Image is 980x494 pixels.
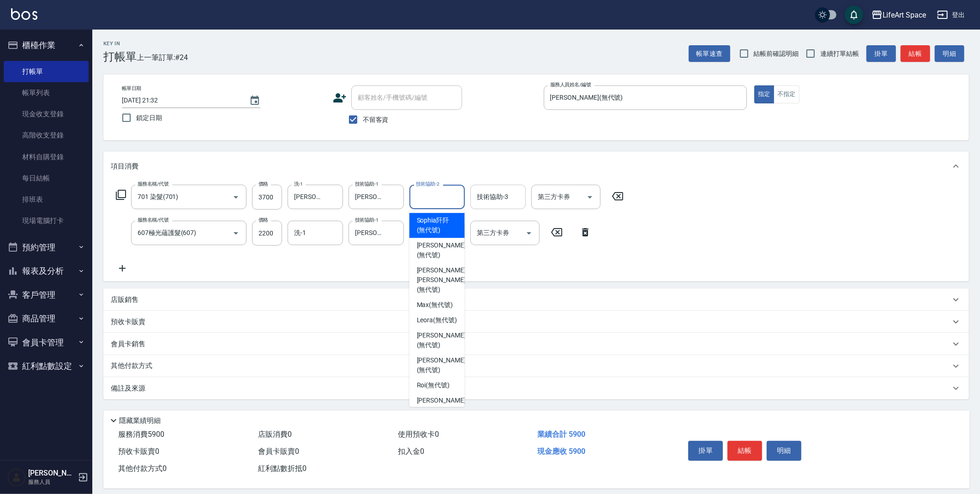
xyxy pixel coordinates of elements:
[136,113,162,123] span: 鎖定日期
[688,441,723,460] button: 掛單
[28,478,75,486] p: 服務人員
[398,447,424,456] span: 扣入金 0
[118,430,164,439] span: 服務消費 5900
[122,85,141,92] label: 帳單日期
[754,49,799,59] span: 結帳前確認明細
[119,416,161,426] p: 隱藏業績明細
[4,33,89,57] button: 櫃檯作業
[228,226,243,241] button: Open
[4,103,89,125] a: 現金收支登錄
[935,45,964,62] button: 明細
[417,300,453,310] span: Max (無代號)
[122,93,240,108] input: YYYY/MM/DD hh:mm
[4,235,89,259] button: 預約管理
[111,384,145,393] p: 備註及來源
[4,125,89,146] a: 高階收支登錄
[137,52,188,63] span: 上一筆訂單:#24
[4,210,89,231] a: 現場電腦打卡
[417,396,468,415] span: [PERSON_NAME] -H
[774,85,800,103] button: 不指定
[417,315,457,325] span: Leora (無代號)
[417,216,457,235] span: Sophia阡阡 (無代號)
[258,430,292,439] span: 店販消費 0
[866,45,896,62] button: 掛單
[244,90,266,112] button: Choose date, selected date is 2025-09-13
[416,181,439,187] label: 技術協助-2
[28,469,75,478] h5: [PERSON_NAME]
[118,447,159,456] span: 預收卡販賣 0
[294,181,303,187] label: 洗-1
[689,45,730,62] button: 帳單速查
[259,217,268,223] label: 價格
[103,289,969,311] div: 店販銷售
[118,464,167,473] span: 其他付款方式 0
[4,283,89,307] button: 客戶管理
[868,6,930,24] button: LifeArt Space
[417,355,466,375] span: [PERSON_NAME] (無代號)
[398,430,439,439] span: 使用預收卡 0
[4,82,89,103] a: 帳單列表
[417,331,466,350] span: [PERSON_NAME] (無代號)
[103,311,969,333] div: 預收卡販賣
[103,41,137,47] h2: Key In
[103,151,969,181] div: 項目消費
[537,430,585,439] span: 業績合計 5900
[4,189,89,210] a: 排班表
[583,190,597,205] button: Open
[417,380,450,390] span: Roi (無代號)
[4,354,89,378] button: 紅利點數設定
[7,468,26,487] img: Person
[4,168,89,189] a: 每日結帳
[933,6,969,24] button: 登出
[111,339,145,349] p: 會員卡銷售
[767,441,801,460] button: 明細
[820,49,859,59] span: 連續打單結帳
[355,181,379,187] label: 技術協助-1
[4,146,89,168] a: 材料自購登錄
[111,361,157,371] p: 其他付款方式
[537,447,585,456] span: 現金應收 5900
[11,8,37,20] img: Logo
[550,81,591,88] label: 服務人員姓名/編號
[228,190,243,205] button: Open
[4,61,89,82] a: 打帳單
[883,9,926,21] div: LifeArt Space
[258,447,299,456] span: 會員卡販賣 0
[4,331,89,355] button: 會員卡管理
[259,181,268,187] label: 價格
[111,295,138,305] p: 店販銷售
[103,333,969,355] div: 會員卡銷售
[355,217,379,223] label: 技術協助-1
[417,265,466,295] span: [PERSON_NAME] [PERSON_NAME] (無代號)
[522,226,536,241] button: Open
[103,50,137,63] h3: 打帳單
[363,115,389,125] span: 不留客資
[103,377,969,399] div: 備註及來源
[111,162,138,171] p: 項目消費
[111,317,145,327] p: 預收卡販賣
[845,6,863,24] button: save
[138,181,168,187] label: 服務名稱/代號
[103,355,969,377] div: 其他付款方式
[138,217,168,223] label: 服務名稱/代號
[417,241,466,260] span: [PERSON_NAME] (無代號)
[4,307,89,331] button: 商品管理
[4,259,89,283] button: 報表及分析
[754,85,774,103] button: 指定
[901,45,930,62] button: 結帳
[727,441,762,460] button: 結帳
[258,464,307,473] span: 紅利點數折抵 0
